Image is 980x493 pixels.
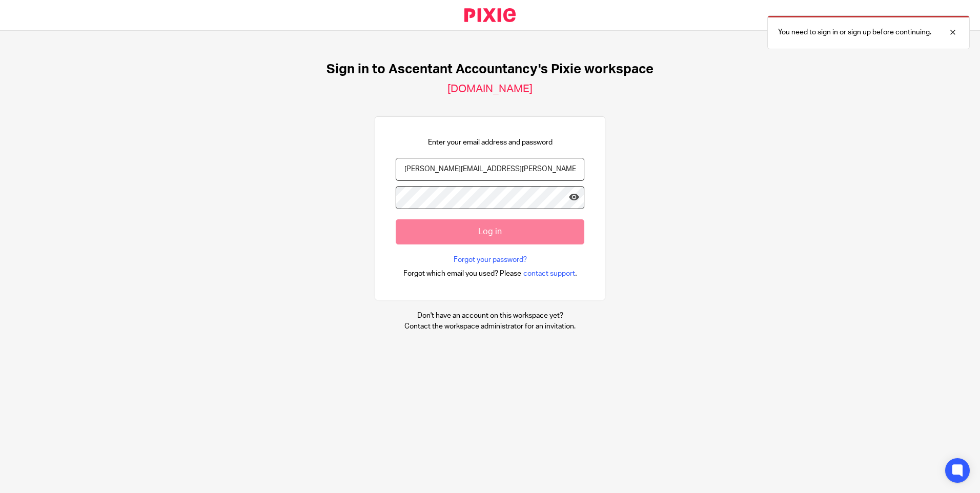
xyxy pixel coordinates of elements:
span: contact support [523,269,575,279]
p: You need to sign in or sign up before continuing. [778,27,931,37]
div: . [403,268,577,279]
p: Don't have an account on this workspace yet? [404,311,576,321]
p: Contact the workspace administrator for an invitation. [404,321,576,332]
p: Enter your email address and password [428,137,553,148]
h2: [DOMAIN_NAME] [447,83,533,96]
a: Forgot your password? [454,255,527,265]
input: name@example.com [396,158,584,181]
h1: Sign in to Ascentant Accountancy's Pixie workspace [326,61,654,77]
span: Forgot which email you used? Please [403,269,521,279]
input: Log in [396,219,584,244]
